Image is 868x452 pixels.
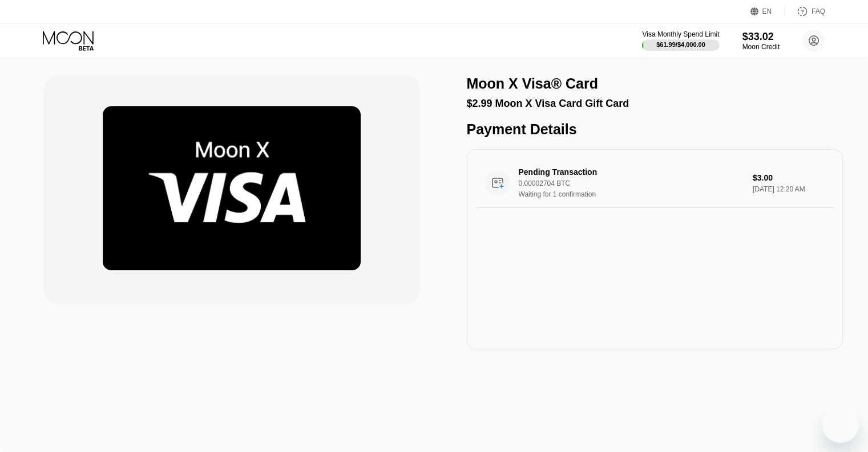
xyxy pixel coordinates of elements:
[822,406,859,443] iframe: Button to launch messaging window
[742,31,780,43] div: $33.02
[742,43,780,51] div: Moon Credit
[656,41,705,48] div: $61.99 / $4,000.00
[519,190,752,198] div: Waiting for 1 confirmation
[762,7,772,15] div: EN
[519,179,752,187] div: 0.00002704 BTC
[753,185,825,193] div: [DATE] 12:20 AM
[785,6,825,17] div: FAQ
[467,75,599,92] div: Moon X Visa® Card
[742,31,780,51] div: $33.02Moon Credit
[642,30,719,38] div: Visa Monthly Spend Limit
[467,98,843,110] div: $2.99 Moon X Visa Card Gift Card
[750,6,785,17] div: EN
[467,121,843,138] div: Payment Details
[812,7,825,15] div: FAQ
[519,167,736,177] div: Pending Transaction
[642,30,719,51] div: Visa Monthly Spend Limit$61.99/$4,000.00
[753,173,825,182] div: $3.00
[476,158,834,208] div: Pending Transaction0.00002704 BTCWaiting for 1 confirmation$3.00[DATE] 12:20 AM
